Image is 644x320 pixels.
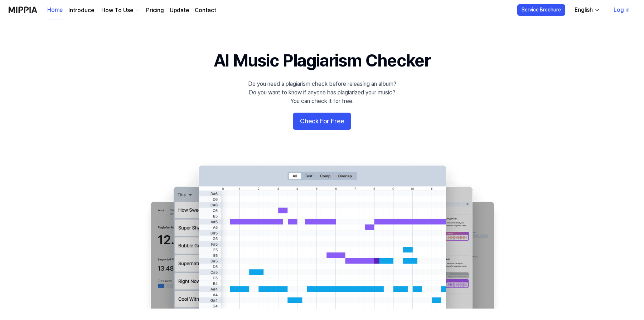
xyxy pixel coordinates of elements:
div: Do you need a plagiarism check before releasing an album? Do you want to know if anyone has plagi... [248,80,396,105]
img: main Image [136,158,508,309]
a: Home [47,0,63,20]
button: Check For Free [293,113,351,130]
div: How To Use [100,6,135,15]
div: English [573,6,594,14]
button: How To Use [100,6,140,15]
a: Introduce [68,6,94,15]
a: Contact [195,6,216,15]
a: Pricing [146,6,164,15]
button: English [569,3,604,17]
button: Service Brochure [517,4,565,16]
a: Update [170,6,189,15]
h1: AI Music Plagiarism Checker [214,49,430,73]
